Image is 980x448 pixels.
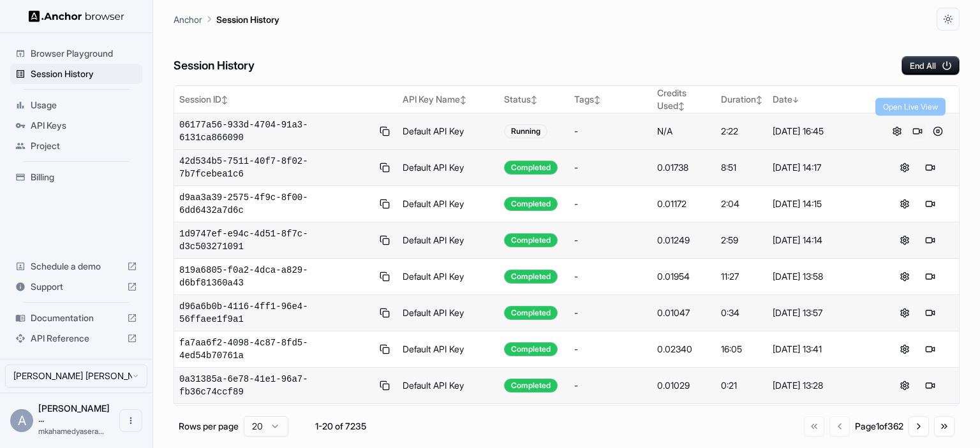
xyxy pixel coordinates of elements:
[504,124,547,138] div: Running
[773,93,871,106] div: Date
[179,373,372,398] span: 0a31385a-6e78-41e1-96a7-fb36c74ccf89
[174,57,255,75] h6: Session History
[10,43,142,64] div: Browser Playground
[38,426,104,436] span: mkahamedyaserarafath@gmail.com
[10,64,142,84] div: Session History
[574,93,647,106] div: Tags
[657,307,711,319] div: 0.01047
[574,307,647,319] div: -
[721,161,762,174] div: 8:51
[309,420,373,433] div: 1-20 of 7235
[179,191,372,217] span: d9aa3a39-2575-4f9c-8f00-6dd6432a7d6c
[31,260,122,273] span: Schedule a demo
[855,420,903,433] div: Page 1 of 362
[657,343,711,356] div: 0.02340
[403,93,494,106] div: API Key Name
[29,10,124,22] img: Anchor Logo
[10,256,142,277] div: Schedule a demo
[504,161,558,175] div: Completed
[902,56,960,75] button: End All
[397,222,500,259] td: Default API Key
[721,379,762,392] div: 0:21
[31,140,137,152] span: Project
[773,343,871,356] div: [DATE] 13:41
[773,234,871,247] div: [DATE] 14:14
[397,331,500,368] td: Default API Key
[721,125,762,138] div: 2:22
[721,307,762,319] div: 0:34
[397,186,500,222] td: Default API Key
[574,198,647,210] div: -
[10,115,142,136] div: API Keys
[657,161,711,174] div: 0.01738
[657,87,711,112] div: Credits Used
[504,197,558,211] div: Completed
[119,409,142,432] button: Open menu
[179,93,392,106] div: Session ID
[179,336,372,362] span: fa7aa6f2-4098-4c87-8fd5-4ed54b70761a
[174,12,279,26] nav: breadcrumb
[792,95,799,105] span: ↓
[721,343,762,356] div: 16:05
[31,171,137,184] span: Billing
[10,277,142,297] div: Support
[756,95,762,105] span: ↕
[10,95,142,115] div: Usage
[31,99,137,112] span: Usage
[31,47,137,60] span: Browser Playground
[397,404,500,440] td: Default API Key
[773,270,871,283] div: [DATE] 13:58
[179,228,372,253] span: 1d9747ef-e94c-4d51-8f7c-d3c503271091
[10,136,142,156] div: Project
[657,125,711,138] div: N/A
[657,270,711,283] div: 0.01954
[31,280,122,293] span: Support
[574,270,647,283] div: -
[773,198,871,210] div: [DATE] 14:15
[10,328,142,349] div: API Reference
[721,93,762,106] div: Duration
[38,403,110,424] span: Ahamed Yaser Arafath MK
[179,300,372,326] span: d96a6b0b-4116-4ff1-96e4-56ffaee1f9a1
[721,198,762,210] div: 2:04
[504,379,558,393] div: Completed
[504,342,558,356] div: Completed
[397,113,500,150] td: Default API Key
[678,101,685,111] span: ↕
[10,308,142,328] div: Documentation
[773,161,871,174] div: [DATE] 14:17
[397,368,500,404] td: Default API Key
[31,68,137,80] span: Session History
[460,95,466,105] span: ↕
[574,161,647,174] div: -
[10,167,142,187] div: Billing
[574,343,647,356] div: -
[657,234,711,247] div: 0.01249
[773,307,871,319] div: [DATE] 13:57
[397,259,500,295] td: Default API Key
[179,119,372,144] span: 06177a56-933d-4704-91a3-6131ca866090
[594,95,600,105] span: ↕
[504,270,558,284] div: Completed
[574,379,647,392] div: -
[31,332,122,345] span: API Reference
[221,95,228,105] span: ↕
[504,233,558,247] div: Completed
[721,270,762,283] div: 11:27
[10,409,33,432] div: A
[721,234,762,247] div: 2:59
[504,93,564,106] div: Status
[531,95,537,105] span: ↕
[179,264,372,289] span: 819a6805-f0a2-4dca-a829-d6bf81360a43
[31,312,122,324] span: Documentation
[174,13,202,26] p: Anchor
[397,295,500,331] td: Default API Key
[504,306,558,320] div: Completed
[657,198,711,210] div: 0.01172
[574,125,647,138] div: -
[574,234,647,247] div: -
[216,13,279,26] p: Session History
[773,379,871,392] div: [DATE] 13:28
[397,150,500,186] td: Default API Key
[179,420,239,433] p: Rows per page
